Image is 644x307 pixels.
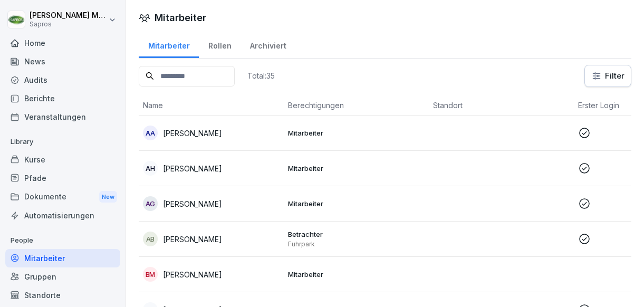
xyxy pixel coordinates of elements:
a: Berichte [5,89,120,108]
div: AA [143,126,158,140]
div: Dokumente [5,187,120,207]
iframe: Intercom live chat [608,271,633,296]
th: Standort [429,95,574,116]
a: Standorte [5,286,120,304]
a: Rollen [199,31,241,58]
p: Betrachter [288,229,425,239]
div: AG [143,196,158,211]
p: Mitarbeiter [288,128,425,138]
p: Sapros [30,21,107,28]
p: Library [5,133,120,150]
p: Mitarbeiter [288,270,425,279]
a: Audits [5,71,120,89]
a: Mitarbeiter [5,249,120,267]
p: Mitarbeiter [288,199,425,208]
div: BM [143,267,158,282]
p: [PERSON_NAME] [163,198,222,209]
a: DokumenteNew [5,187,120,207]
a: News [5,52,120,71]
p: [PERSON_NAME] [163,128,222,139]
h1: Mitarbeiter [155,11,206,25]
a: Home [5,34,120,52]
a: Kurse [5,150,120,169]
button: Filter [585,65,631,87]
a: Gruppen [5,267,120,286]
p: [PERSON_NAME] [163,234,222,245]
a: Veranstaltungen [5,108,120,126]
p: Mitarbeiter [288,164,425,173]
a: Pfade [5,169,120,187]
th: Name [139,95,284,116]
div: AH [143,161,158,176]
p: [PERSON_NAME] [163,269,222,280]
p: Fuhrpark [288,240,425,248]
div: Filter [591,71,624,81]
a: Mitarbeiter [139,31,199,58]
a: Archiviert [241,31,295,58]
p: Total: 35 [247,71,275,81]
p: [PERSON_NAME] Mitschke [30,11,107,20]
div: New [99,191,117,203]
div: AB [143,232,158,246]
a: Automatisierungen [5,206,120,225]
p: [PERSON_NAME] [163,163,222,174]
p: People [5,232,120,249]
th: Berechtigungen [284,95,429,116]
